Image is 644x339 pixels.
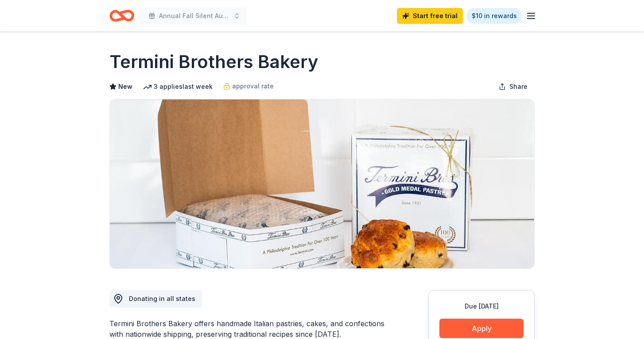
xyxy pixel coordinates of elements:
[129,295,195,302] span: Donating in all states
[109,5,134,26] a: Home
[439,319,524,338] button: Apply
[110,99,534,268] img: Image for Termini Brothers Bakery
[159,11,230,21] span: Annual Fall Silent Auction
[466,8,522,24] a: $10 in rewards
[223,81,274,91] a: approval rate
[118,81,132,92] span: New
[509,81,528,92] span: Share
[439,301,524,312] div: Due [DATE]
[232,81,274,91] span: approval rate
[141,7,248,25] button: Annual Fall Silent Auction
[492,78,535,95] button: Share
[109,50,318,74] h1: Termini Brothers Bakery
[143,81,213,92] div: 3 applies last week
[397,8,463,24] a: Start free trial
